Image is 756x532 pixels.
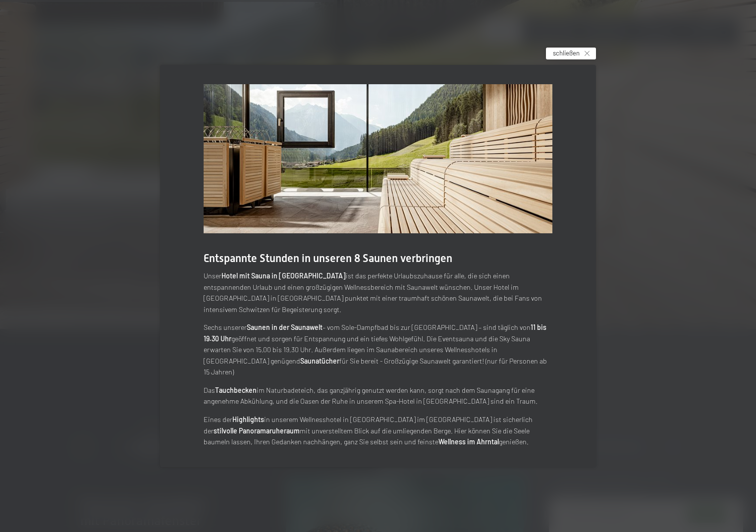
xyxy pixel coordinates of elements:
[204,323,546,343] strong: 11 bis 19.30 Uhr
[232,415,264,424] strong: Highlights
[214,426,300,435] strong: stilvolle Panoramaruheraum
[438,437,499,446] strong: Wellness im Ahrntal
[204,414,552,448] p: Eines der in unserem Wellnesshotel in [GEOGRAPHIC_DATA] im [GEOGRAPHIC_DATA] ist sicherlich der m...
[204,385,552,407] p: Das im Naturbadeteich, das ganzjährig genutzt werden kann, sorgt nach dem Saunagang für eine ange...
[247,323,323,331] strong: Saunen in der Saunawelt
[204,84,552,233] img: Wellnesshotels - Sauna - Entspannung - Ahrntal
[221,271,346,280] strong: Hotel mit Sauna in [GEOGRAPHIC_DATA]
[300,357,339,365] strong: Saunatücher
[204,252,452,265] span: Entspannte Stunden in unseren 8 Saunen verbringen
[204,270,552,315] p: Unser ist das perfekte Urlaubszuhause für alle, die sich einen entspannenden Urlaub und einen gro...
[215,386,257,394] strong: Tauchbecken
[204,322,552,378] p: Sechs unserer – vom Sole-Dampfbad bis zur [GEOGRAPHIC_DATA] – sind täglich von geöffnet und sorge...
[553,49,580,57] span: schließen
